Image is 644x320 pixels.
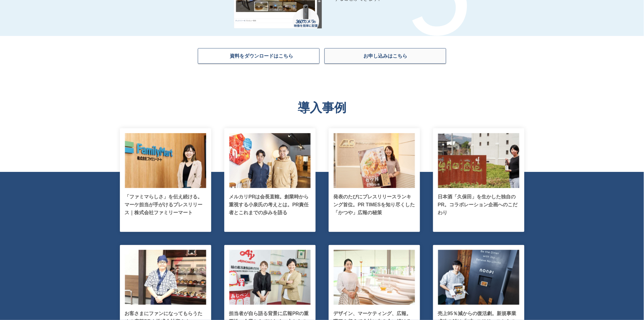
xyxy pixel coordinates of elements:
a: 発表のたびにプレスリリースランキング首位。PR TIMESを知り尽くした「かつや」広報の秘策 [329,128,420,232]
p: 「ファミマらしさ」を伝え続ける。マーケ担当が手がけるプレスリリース｜株式会社ファミリーマート [125,193,206,217]
a: 資料をダウンロードはこちら [198,48,320,64]
p: 日本酒「久保田」を生かした独自のPR。コラボレーション企画へのこだわり [438,193,520,217]
a: お申し込みはこちら [324,48,446,64]
p: メルカリPRは会長直轄。創業時から重視する小泉氏の考えとは。PR責任者とこれまでの歩みを語る [229,193,311,217]
h2: 導入事例 [139,100,505,115]
p: 発表のたびにプレスリリースランキング首位。PR TIMESを知り尽くした「かつや」広報の秘策 [334,193,415,217]
a: 「ファミマらしさ」を伝え続ける。マーケ担当が手がけるプレスリリース｜株式会社ファミリーマート [120,128,211,232]
span: 資料をダウンロードはこちら [230,53,293,59]
a: 日本酒「久保田」を生かした独自のPR。コラボレーション企画へのこだわり [433,128,524,232]
a: メルカリPRは会長直轄。創業時から重視する小泉氏の考えとは。PR責任者とこれまでの歩みを語る [224,128,316,232]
